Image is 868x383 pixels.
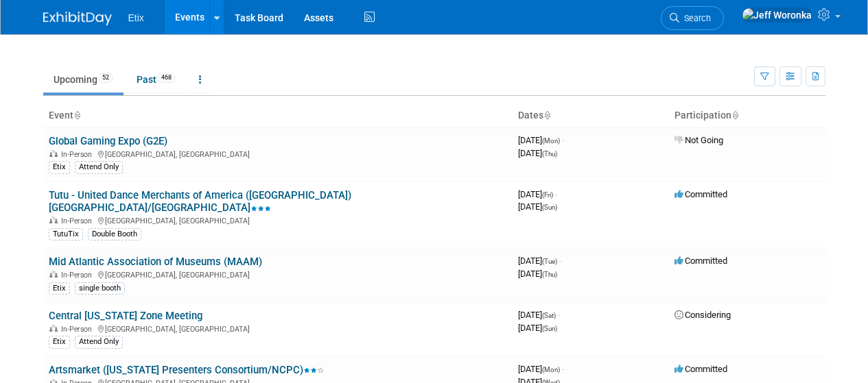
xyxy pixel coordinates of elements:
[49,364,324,376] a: Artsmarket ([US_STATE] Presenters Consortium/NCPC)
[49,228,83,240] div: TutuTix
[49,310,202,322] a: Central [US_STATE] Zone Meeting
[542,312,556,319] span: (Sat)
[562,364,564,374] span: -
[49,189,351,214] a: Tutu - United Dance Merchants of America ([GEOGRAPHIC_DATA]) [GEOGRAPHIC_DATA]/[GEOGRAPHIC_DATA]
[559,256,561,266] span: -
[513,104,669,127] th: Dates
[661,6,724,30] a: Search
[518,256,561,266] span: [DATE]
[542,203,557,211] span: (Sun)
[675,256,727,266] span: Committed
[669,104,825,127] th: Participation
[675,310,731,320] span: Considering
[49,148,507,159] div: [GEOGRAPHIC_DATA], [GEOGRAPHIC_DATA]
[61,325,96,334] span: In-Person
[61,271,96,280] span: In-Person
[518,189,557,199] span: [DATE]
[518,323,557,333] span: [DATE]
[742,8,812,23] img: Jeff Woronka
[98,73,113,83] span: 52
[75,282,125,295] div: single booth
[61,217,96,225] span: In-Person
[518,148,557,158] span: [DATE]
[542,150,557,158] span: (Thu)
[542,258,557,265] span: (Tue)
[518,310,560,320] span: [DATE]
[126,66,186,92] a: Past468
[49,269,507,280] div: [GEOGRAPHIC_DATA], [GEOGRAPHIC_DATA]
[558,310,560,320] span: -
[49,135,167,147] a: Global Gaming Expo (G2E)
[49,271,58,277] img: In-Person Event
[49,256,262,268] a: Mid Atlantic Association of Museums (MAAM)
[49,325,58,332] img: In-Person Event
[88,228,141,240] div: Double Booth
[731,110,738,121] a: Sort by Participation Type
[49,150,58,157] img: In-Person Event
[75,161,123,173] div: Attend Only
[543,110,550,121] a: Sort by Start Date
[555,189,557,199] span: -
[61,150,96,159] span: In-Person
[49,217,58,223] img: In-Person Event
[542,325,557,332] span: (Sun)
[675,189,727,199] span: Committed
[49,214,507,225] div: [GEOGRAPHIC_DATA], [GEOGRAPHIC_DATA]
[157,73,176,83] span: 468
[49,323,507,334] div: [GEOGRAPHIC_DATA], [GEOGRAPHIC_DATA]
[49,161,70,173] div: Etix
[679,13,711,23] span: Search
[49,282,70,295] div: Etix
[542,137,560,145] span: (Mon)
[675,135,723,145] span: Not Going
[542,366,560,373] span: (Mon)
[73,110,80,121] a: Sort by Event Name
[542,271,557,278] span: (Thu)
[128,12,144,23] span: Etix
[542,191,553,199] span: (Fri)
[518,269,557,279] span: [DATE]
[518,364,564,374] span: [DATE]
[675,364,727,374] span: Committed
[43,66,124,92] a: Upcoming52
[43,104,513,127] th: Event
[562,135,564,145] span: -
[518,135,564,145] span: [DATE]
[75,336,123,348] div: Attend Only
[43,12,112,25] img: ExhibitDay
[518,201,557,212] span: [DATE]
[49,336,70,348] div: Etix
